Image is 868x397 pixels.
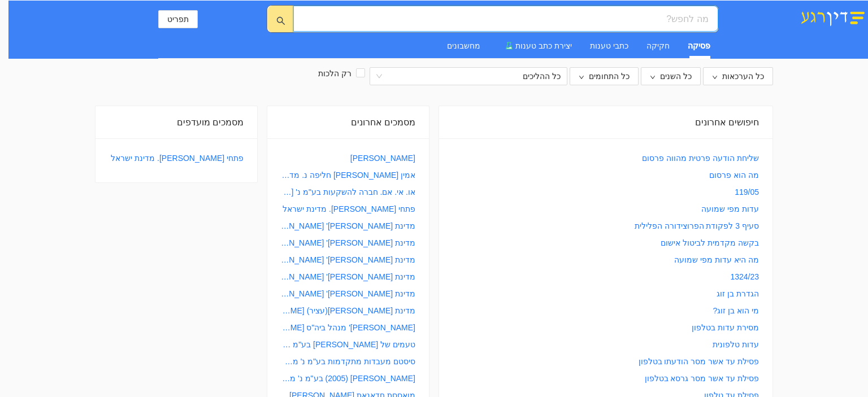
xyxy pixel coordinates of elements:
[281,321,415,334] a: [PERSON_NAME]' מנהל ביה"ס [PERSON_NAME]'
[505,42,513,50] span: experiment
[447,40,480,52] div: מחשבונים
[312,12,709,26] input: מה לחפש?
[515,41,572,50] span: יצירת כתב טענות
[453,106,759,138] div: חיפושים אחרונים
[701,203,759,215] a: עדות מפי שמועה
[639,355,759,368] a: פסילת עד אשר מסר הודעתו בטלפון
[712,75,718,80] span: down
[281,106,415,138] div: מסמכים אחרונים
[158,10,198,28] button: תפריט
[281,254,415,266] a: מדינת [PERSON_NAME]' [PERSON_NAME]
[268,6,294,32] button: search
[713,304,759,317] a: מי הוא בן זוג?
[589,70,630,82] span: כל התחומים
[645,372,759,385] a: פסילת עד אשר מסר גרסא בטלפון
[281,355,415,368] a: סיסטם מעבדות מתקדמות בע"מ נ' מדינת ישראל - משרד החינוך [PERSON_NAME]'
[111,152,244,164] a: פתחי [PERSON_NAME]. מדינת ישראל
[314,67,356,80] span: רק הלכות
[735,186,759,198] a: 119/05
[590,40,628,52] div: כתבי טענות
[281,338,415,351] a: טעמים של [PERSON_NAME] בע"מ נ' מדינת ישראל - משרד החינוך [PERSON_NAME]'
[650,75,656,80] span: down
[281,287,415,300] a: מדינת [PERSON_NAME]' [PERSON_NAME]'
[713,338,759,351] a: עדות טלפונית
[717,287,759,300] a: הגדרת בן זוג
[674,254,759,266] a: מה היא עדות מפי שמועה
[660,70,692,82] span: כל השנים
[635,220,759,232] a: סעיף 3 לפקודת הפרוצידורה הפלילית
[276,16,285,25] span: search
[703,67,773,85] button: כל הערכאותdown
[722,70,764,82] span: כל הערכאות
[283,203,415,215] a: פתחי [PERSON_NAME]. מדינת ישראל
[281,220,415,232] a: מדינת [PERSON_NAME]' [PERSON_NAME]'
[570,67,639,85] button: כל התחומיםdown
[109,106,244,138] div: מסמכים מועדפים
[646,40,670,52] div: חקיקה
[167,13,189,25] span: תפריט
[661,237,759,249] a: בקשה מקדמית לביטול אישום
[709,169,759,181] a: מה הוא פרסום
[579,75,584,80] span: down
[281,271,415,283] a: מדינת [PERSON_NAME]' [PERSON_NAME]'
[281,169,415,181] a: אמין [PERSON_NAME] חליפה נ. מדינת ישראל, משרד הבריאות
[797,7,868,27] img: דין רגע
[281,304,415,317] a: מדינת [PERSON_NAME](עציר) [PERSON_NAME]'
[688,40,710,52] div: פסיקה
[642,152,759,164] a: שליחת הודעה פרטית מהווה פרסום
[692,321,759,334] a: מסירת עדות בטלפון
[281,186,415,198] a: או. אי. אם. חברה להשקעות בע"מ נ' [PERSON_NAME]
[281,372,415,385] a: [PERSON_NAME] (2005) בע"מ נ' משרד החינוך- מדינת [PERSON_NAME]'
[641,67,701,85] button: כל השניםdown
[281,237,415,249] a: מדינת [PERSON_NAME]' [PERSON_NAME]
[730,271,759,283] a: 1324/23
[350,152,415,164] a: [PERSON_NAME]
